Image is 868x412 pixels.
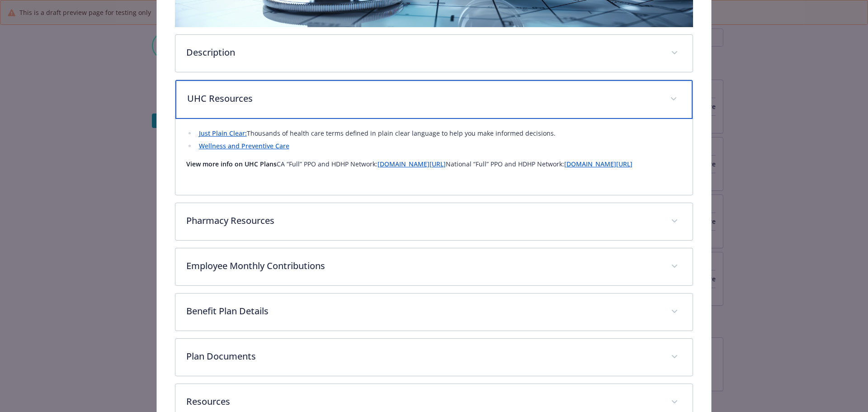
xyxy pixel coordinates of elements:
[175,339,693,376] div: Plan Documents
[186,350,660,363] p: Plan Documents
[186,304,660,318] p: Benefit Plan Details
[186,259,660,273] p: Employee Monthly Contributions
[187,92,660,105] p: UHC Resources
[186,214,660,227] p: Pharmacy Resources
[199,142,289,150] a: Wellness and Preventive Care
[186,160,277,168] strong: View more info on UHC Plans
[186,395,660,408] p: Resources
[175,203,693,240] div: Pharmacy Resources
[175,119,693,195] div: UHC Resources
[186,46,660,59] p: Description
[377,160,446,168] a: [DOMAIN_NAME][URL]
[175,248,693,285] div: Employee Monthly Contributions
[175,80,693,119] div: UHC Resources
[175,294,693,331] div: Benefit Plan Details
[199,129,247,137] a: Just Plain Clear:
[564,160,632,168] a: [DOMAIN_NAME][URL]
[196,128,682,139] li: Thousands of health care terms defined in plain clear language to help you make informed decisions.
[175,35,693,72] div: Description
[186,159,682,170] p: CA “Full” PPO and HDHP Network: National “Full” PPO and HDHP Network:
